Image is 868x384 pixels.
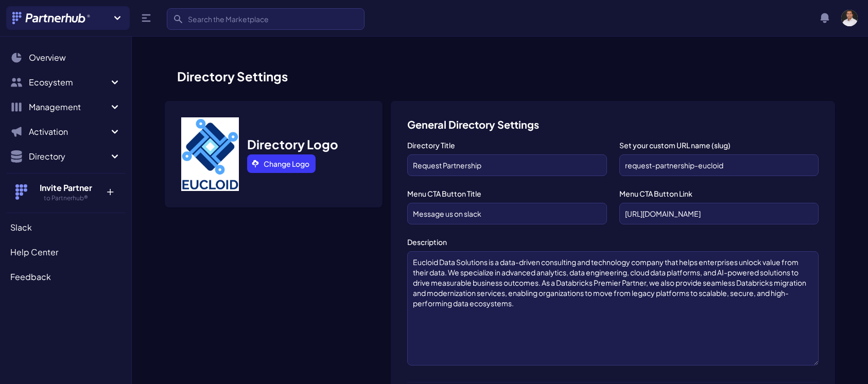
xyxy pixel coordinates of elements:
span: Overview [29,51,66,64]
label: Menu CTA Button Title [407,188,606,199]
h5: to Partnerhub® [32,194,99,202]
input: partnerhub.app/register [619,203,819,224]
a: Change Logo [247,154,316,173]
img: Jese picture [181,117,239,191]
a: Feedback [6,267,125,287]
button: Invite Partner to Partnerhub® + [6,173,125,211]
label: Description [407,237,819,247]
label: Menu CTA Button Link [619,188,819,199]
h3: General Directory Settings [407,117,819,132]
span: Management [29,101,109,113]
input: Search the Marketplace [167,8,364,30]
input: Partnerhub® Directory [407,154,606,176]
button: Directory [6,146,125,167]
button: Management [6,97,125,117]
a: Overview [6,47,125,68]
h1: Directory Settings [165,68,835,84]
label: Directory Title [407,140,606,150]
a: Slack [6,217,125,238]
a: Help Center [6,242,125,263]
p: + [99,182,121,198]
span: Ecosystem [29,76,109,89]
span: Help Center [10,246,58,258]
span: Slack [10,221,32,234]
button: Ecosystem [6,72,125,93]
span: Activation [29,126,109,138]
input: partnerhub-partners [619,154,819,176]
h3: Directory Logo [247,136,338,152]
img: Partnerhub® Logo [12,12,91,24]
button: Activation [6,121,125,142]
span: Feedback [10,271,51,283]
textarea: Eucloid Data Solutions is a data-driven consulting and technology company that helps enterprises ... [407,251,819,365]
h4: Invite Partner [32,182,99,194]
span: Directory [29,150,109,163]
input: Join Us [407,203,606,224]
label: Set your custom URL name (slug) [619,140,819,150]
img: user photo [841,10,858,26]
